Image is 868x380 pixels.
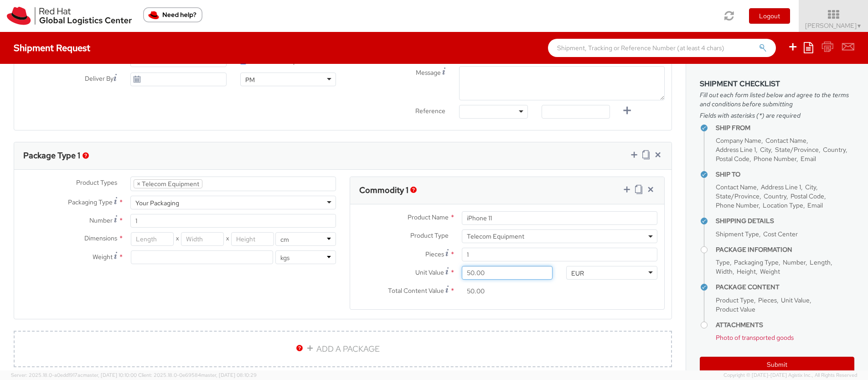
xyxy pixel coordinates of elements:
button: Submit [700,357,854,372]
span: City [760,146,771,154]
span: Product Name [408,213,449,221]
h4: Ship From [716,125,854,131]
span: Dimensions [84,234,117,242]
span: Height [737,267,756,276]
button: Need help? [143,7,202,22]
h3: Commodity 1 [359,186,408,195]
span: Unit Value [415,268,444,276]
span: Fill out each form listed below and agree to the terms and conditions before submitting [700,90,854,109]
span: Country [764,192,786,200]
input: Width [181,232,224,246]
span: Telecom Equipment [462,229,657,243]
span: Pieces [425,250,444,258]
span: Shipment Type [716,230,759,238]
span: Product Value [716,305,755,313]
span: Weight [93,253,113,261]
span: Postal Code [716,155,749,163]
span: Location Type [763,201,803,209]
span: Contact Name [716,183,757,191]
span: Fields with asterisks (*) are required [700,111,854,120]
span: master, [DATE] 08:10:29 [201,372,257,378]
h4: Ship To [716,171,854,178]
span: ▼ [857,22,862,30]
span: State/Province [775,146,819,154]
span: Email [807,201,823,209]
div: Your Packaging [135,198,179,208]
input: Length [131,232,174,246]
span: Pieces [758,296,777,304]
input: Height [231,232,274,246]
span: Message [416,68,441,77]
span: Address Line 1 [716,146,756,154]
span: Weight [760,267,780,276]
span: Country [823,146,846,154]
span: Reference [415,107,445,115]
div: EUR [571,269,584,278]
span: master, [DATE] 10:10:00 [83,372,137,378]
span: Unit Value [781,296,810,304]
span: Type [716,258,730,266]
span: Telecom Equipment [467,232,652,240]
span: Phone Number [754,155,796,163]
span: Phone Number [716,201,759,209]
span: Width [716,267,733,276]
span: Number [89,216,113,224]
h4: Shipment Request [14,43,90,53]
h4: Package Content [716,284,854,291]
h4: Shipping Details [716,218,854,224]
span: Postal Code [790,192,824,200]
span: Client: 2025.18.0-0e69584 [138,372,257,378]
span: Deliver By [85,74,114,83]
span: Product Type [716,296,754,304]
span: Product Type [410,231,449,239]
span: X [224,232,231,246]
input: 0.00 [462,266,553,280]
span: Server: 2025.18.0-a0edd1917ac [11,372,137,378]
input: Shipment, Tracking or Reference Number (at least 4 chars) [548,39,776,57]
span: Company Name [716,136,761,145]
span: Address Line 1 [761,183,801,191]
span: Total Content Value [388,286,444,295]
span: Number [783,258,806,266]
span: Product Types [76,178,117,187]
span: Packaging Type [734,258,779,266]
span: Contact Name [765,136,806,145]
span: Packaging Type [68,198,113,206]
span: Photo of transported goods [716,333,794,342]
span: × [137,180,140,188]
h3: Shipment Checklist [700,80,854,88]
span: City [805,183,816,191]
h4: Package Information [716,246,854,253]
span: Copyright © [DATE]-[DATE] Agistix Inc., All Rights Reserved [723,372,857,379]
span: Length [810,258,831,266]
span: [PERSON_NAME] [805,21,862,30]
span: Email [801,155,816,163]
h4: Attachments [716,322,854,328]
span: X [174,232,181,246]
h3: Package Type 1 [23,151,80,160]
img: rh-logistics-00dfa346123c4ec078e1.svg [7,7,132,25]
button: Logout [749,8,790,24]
span: Cost Center [763,230,798,238]
div: PM [245,75,255,84]
li: Telecom Equipment [134,179,202,188]
a: ADD A PACKAGE [14,331,672,367]
span: State/Province [716,192,759,200]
